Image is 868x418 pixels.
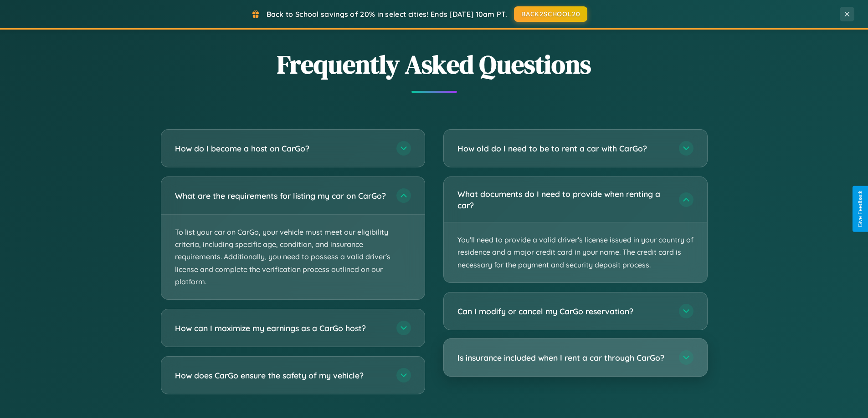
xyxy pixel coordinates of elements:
[175,322,387,334] h3: How can I maximize my earnings as a CarGo host?
[457,352,670,363] h3: Is insurance included when I rent a car through CarGo?
[457,188,670,211] h3: What documents do I need to provide when renting a car?
[457,143,670,154] h3: How old do I need to be to rent a car with CarGo?
[267,10,507,19] span: Back to School savings of 20% in select cities! Ends [DATE] 10am PT.
[175,370,387,381] h3: How does CarGo ensure the safety of my vehicle?
[161,215,425,299] p: To list your car on CarGo, your vehicle must meet our eligibility criteria, including specific ag...
[514,6,587,22] button: BACK2SCHOOL20
[857,191,863,227] div: Give Feedback
[457,306,670,317] h3: Can I modify or cancel my CarGo reservation?
[444,222,707,282] p: You'll need to provide a valid driver's license issued in your country of residence and a major c...
[175,143,387,154] h3: How do I become a host on CarGo?
[175,190,387,201] h3: What are the requirements for listing my car on CarGo?
[161,47,708,82] h2: Frequently Asked Questions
